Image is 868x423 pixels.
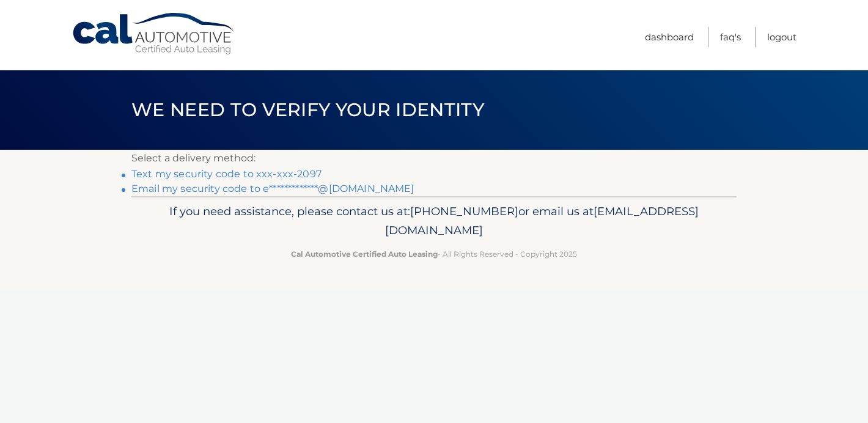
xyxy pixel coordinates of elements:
p: Select a delivery method: [131,150,737,167]
a: Logout [767,27,796,47]
a: Text my security code to xxx-xxx-2097 [131,168,322,180]
p: - All Rights Reserved - Copyright 2025 [139,248,729,260]
a: Cal Automotive [72,12,237,56]
p: If you need assistance, please contact us at: or email us at [139,202,729,241]
a: Dashboard [645,27,694,47]
span: [PHONE_NUMBER] [410,204,518,218]
strong: Cal Automotive Certified Auto Leasing [291,249,438,259]
span: We need to verify your identity [131,98,484,121]
a: FAQ's [720,27,741,47]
